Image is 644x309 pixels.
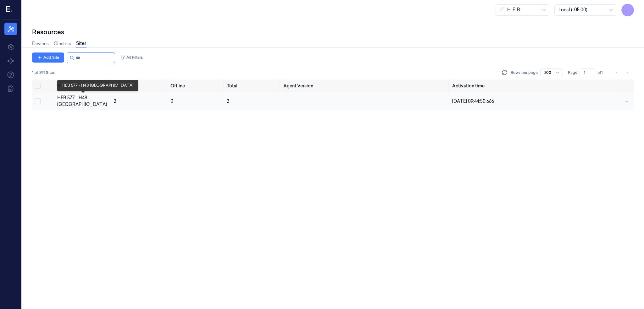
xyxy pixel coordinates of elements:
button: All Filters [118,52,145,63]
span: 0 [170,98,173,104]
th: Total [224,80,280,92]
th: Name [55,80,112,92]
th: Activation time [450,80,619,92]
button: L [621,4,634,16]
span: 2 [114,98,116,104]
a: Clusters [54,41,71,47]
a: Sites [76,40,86,47]
span: 2 [227,98,229,104]
span: of 1 [597,70,608,75]
span: Page [568,70,577,75]
button: Select all [35,83,41,89]
th: Ready [111,80,168,92]
div: HEB 577 - H48 [GEOGRAPHIC_DATA] [57,95,109,108]
div: Resources [32,28,634,36]
button: Add Site [32,52,64,63]
nav: pagination [613,68,631,77]
p: Rows per page [511,70,538,75]
th: Agent Version [281,80,450,92]
span: [DATE] 09:44:50.666 [452,98,494,104]
button: Select row [35,98,41,104]
th: Offline [168,80,225,92]
a: Devices [32,41,49,47]
span: 1 of 291 Sites [32,70,55,75]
